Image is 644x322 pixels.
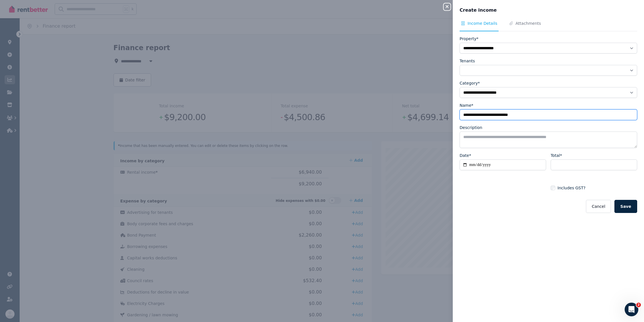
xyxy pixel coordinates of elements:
input: Includes GST? [551,186,555,190]
label: Tenants [460,58,475,64]
span: Create income [460,7,497,14]
iframe: Intercom live chat [625,303,638,316]
label: Total* [551,153,562,158]
span: Attachments [516,20,541,26]
label: Category* [460,80,480,86]
label: Date* [460,153,471,158]
label: Property* [460,36,478,42]
span: 2 [636,303,641,307]
span: Income Details [468,20,497,26]
label: Name* [460,102,473,108]
nav: Tabs [460,20,637,31]
button: Cancel [586,200,611,213]
button: Save [614,200,637,213]
label: Description [460,125,482,130]
span: Includes GST? [557,185,585,191]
